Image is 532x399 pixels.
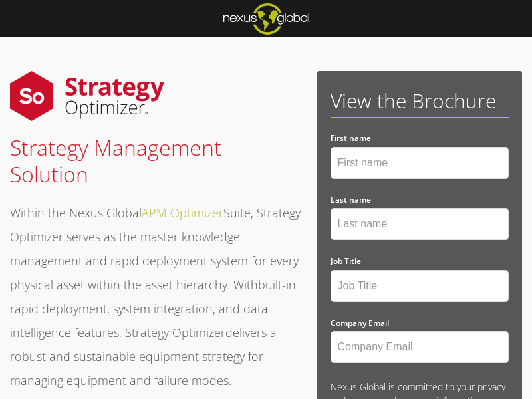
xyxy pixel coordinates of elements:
[331,194,371,205] span: Last name
[10,277,296,340] span: built-in rapid deployment, system integration, and data intelligence features, Strategy Optimizer
[331,208,509,240] input: Last name
[331,147,509,179] input: First name
[331,132,371,144] span: First name
[10,71,164,121] img: SOstacked-no-margin-01
[331,331,509,363] input: Company Email
[142,205,223,221] a: APM Optimizer
[331,87,496,114] span: View the Brochure
[223,3,309,35] img: ng-logo-hubspot-blog-01
[331,255,361,267] span: Job Title
[331,317,389,329] span: Company Email
[331,270,509,302] input: Job Title
[10,201,303,392] p: Within the Nexus Global Suite, Strategy Optimizer serves as the master knowledge management and r...
[10,134,303,188] h3: Strategy Management Solution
